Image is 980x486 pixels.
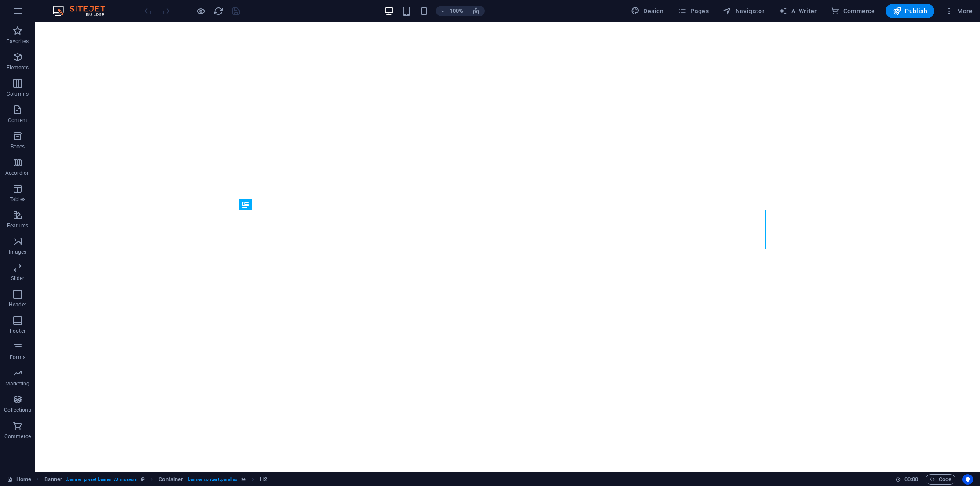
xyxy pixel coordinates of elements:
[44,474,267,485] nav: breadcrumb
[627,4,667,18] button: Design
[723,7,764,15] span: Navigator
[778,7,817,15] span: AI Writer
[11,275,25,282] p: Slider
[44,474,63,485] span: Click to select. Double-click to edit
[66,474,137,485] span: . banner .preset-banner-v3-museum
[4,433,31,440] p: Commerce
[9,301,26,308] p: Header
[50,6,116,16] img: Editor Logo
[213,6,223,16] button: reload
[945,7,973,15] span: More
[631,7,664,15] span: Design
[904,474,918,485] span: 00 00
[472,7,480,15] i: On resize automatically adjust zoom level to fit chosen device.
[911,476,912,482] span: :
[8,117,27,124] p: Content
[719,4,768,18] button: Navigator
[4,407,31,414] p: Collections
[827,4,879,18] button: Commerce
[775,4,820,18] button: AI Writer
[436,6,467,16] button: 100%
[886,4,934,18] button: Publish
[627,4,667,18] div: Design (Ctrl+Alt+Y)
[187,474,237,485] span: . banner-content .parallax
[674,4,712,18] button: Pages
[7,222,28,229] p: Features
[10,354,25,361] p: Forms
[930,474,951,485] span: Code
[10,328,25,335] p: Footer
[5,380,29,387] p: Marketing
[213,6,223,16] i: Reload page
[7,90,29,97] p: Columns
[5,169,30,176] p: Accordion
[449,6,463,16] h6: 100%
[962,474,973,485] button: Usercentrics
[926,474,955,485] button: Code
[195,6,206,16] button: Click here to leave preview mode and continue editing
[260,474,267,485] span: Click to select. Double-click to edit
[941,4,976,18] button: More
[10,196,25,203] p: Tables
[7,64,29,71] p: Elements
[6,38,29,45] p: Favorites
[11,143,25,150] p: Boxes
[141,477,145,482] i: This element is a customizable preset
[895,474,919,485] h6: Session time
[831,7,875,15] span: Commerce
[9,248,27,256] p: Images
[241,477,246,482] i: This element contains a background
[159,474,183,485] span: Click to select. Double-click to edit
[7,474,31,485] a: Click to cancel selection. Double-click to open Pages
[893,7,927,15] span: Publish
[678,7,709,15] span: Pages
